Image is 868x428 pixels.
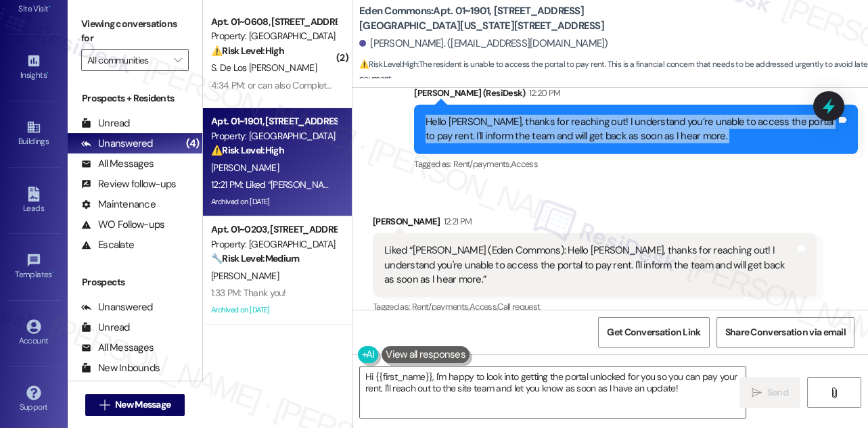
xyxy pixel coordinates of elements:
span: [PERSON_NAME] [211,270,279,282]
div: Apt. 01~0608, [STREET_ADDRESS][PERSON_NAME] [211,15,336,29]
div: 12:21 PM [440,214,472,229]
span: Share Conversation via email [725,325,846,339]
span: [PERSON_NAME] [211,162,279,174]
div: 12:20 PM [526,86,561,100]
div: Archived on [DATE] [210,193,338,210]
div: Apt. 01~0203, [STREET_ADDRESS][PERSON_NAME] [211,222,336,237]
div: WO Follow-ups [81,218,164,232]
div: Property: [GEOGRAPHIC_DATA] [211,237,336,252]
div: All Messages [81,341,154,355]
i:  [99,400,110,410]
div: Hello [PERSON_NAME], thanks for reaching out! I understand you’re unable to access the portal to ... [426,115,836,144]
div: 4:34 PM: or can also Complete this task [DATE] [211,79,393,91]
button: Get Conversation Link [598,317,709,348]
div: [PERSON_NAME]. ([EMAIL_ADDRESS][DOMAIN_NAME]) [359,37,608,51]
div: 1:33 PM: Thank you! [211,287,286,299]
div: Unanswered [81,300,153,314]
button: Share Conversation via email [716,317,854,348]
div: [PERSON_NAME] [373,214,817,233]
span: : The resident is unable to access the portal to pay rent. This is a financial concern that needs... [359,57,868,87]
div: Unread [81,320,130,335]
div: Tagged as: [373,297,817,316]
i:  [174,55,181,66]
strong: ⚠️ Risk Level: High [211,45,284,57]
span: • [49,2,51,11]
div: Archived on [DATE] [210,302,338,318]
div: Apt. 03~0215, [STREET_ADDRESS][GEOGRAPHIC_DATA][US_STATE][STREET_ADDRESS] [211,331,336,345]
textarea: Hi {{first_name}}, I'm happy to look into getting the portal unlocked for you so you can pay your... [360,367,746,418]
a: Buildings [7,116,61,152]
a: Account [7,315,61,352]
div: Apt. 01~1901, [STREET_ADDRESS][GEOGRAPHIC_DATA][US_STATE][STREET_ADDRESS] [211,114,336,128]
a: Templates • [7,249,61,285]
span: Access , [470,301,497,312]
button: Send [739,377,801,408]
div: Escalate [81,238,134,252]
div: (4) [183,133,202,154]
span: Rent/payments , [453,158,511,170]
b: Eden Commons: Apt. 01~1901, [STREET_ADDRESS][GEOGRAPHIC_DATA][US_STATE][STREET_ADDRESS] [359,4,630,33]
span: New Message [115,398,170,412]
div: Review follow-ups [81,177,176,191]
div: Property: [GEOGRAPHIC_DATA] [211,129,336,143]
a: Leads [7,183,61,219]
div: Tagged as: [414,154,858,174]
div: [PERSON_NAME] (ResiDesk) [414,86,858,105]
span: Access [511,158,538,170]
strong: 🔧 Risk Level: Medium [211,252,299,264]
span: Get Conversation Link [607,325,700,339]
strong: ⚠️ Risk Level: High [359,59,417,70]
i:  [752,387,762,398]
i:  [829,387,839,398]
strong: ⚠️ Risk Level: High [211,144,284,156]
div: Liked “[PERSON_NAME] (Eden Commons): Hello [PERSON_NAME], thanks for reaching out! I understand y... [384,243,795,287]
a: Support [7,381,61,418]
div: Prospects [68,275,202,289]
input: All communities [87,49,167,71]
a: Insights • [7,49,61,86]
span: S. De Los [PERSON_NAME] [211,62,317,74]
div: All Messages [81,157,154,171]
button: New Message [85,394,185,416]
span: Call request [497,301,540,312]
div: Prospects + Residents [68,91,202,105]
span: • [47,68,49,78]
span: • [52,268,54,277]
span: Send [767,385,788,400]
span: Rent/payments , [412,301,470,312]
div: Unread [81,116,130,130]
label: Viewing conversations for [81,14,189,49]
div: Unanswered [81,137,153,151]
div: New Inbounds [81,361,160,375]
div: Property: [GEOGRAPHIC_DATA] [211,29,336,43]
div: Maintenance [81,197,156,212]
